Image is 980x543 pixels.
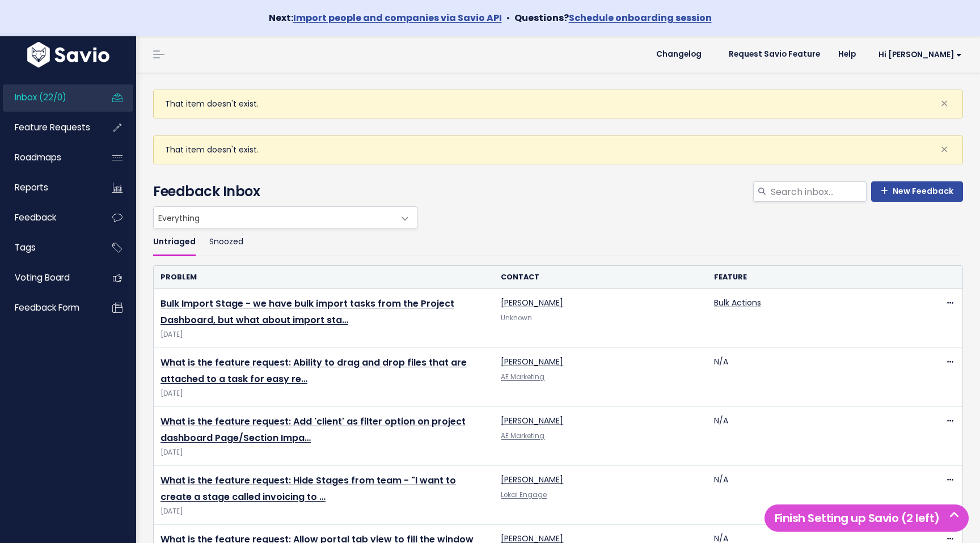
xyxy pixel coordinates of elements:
[501,431,544,440] a: AE Marketing
[160,297,454,326] a: Bulk Import Stage - we have bulk import tasks from the Project Dashboard, but what about import sta…
[569,11,712,24] a: Schedule onboarding session
[929,90,960,117] button: Close
[501,313,532,323] span: Unknown
[940,140,948,159] span: ×
[3,114,94,141] a: Feature Requests
[829,46,865,63] a: Help
[160,388,487,400] span: [DATE]
[3,295,94,321] a: Feedback form
[15,151,61,163] span: Roadmaps
[269,11,502,24] strong: Next:
[501,490,547,499] a: Lokal Engage
[153,135,963,164] div: That item doesn't exist.
[929,136,960,163] button: Close
[707,348,920,407] td: N/A
[3,265,94,291] a: Voting Board
[3,145,94,171] a: Roadmaps
[153,229,196,256] a: Untriaged
[15,91,66,103] span: Inbox (22/0)
[501,415,563,426] a: [PERSON_NAME]
[720,46,829,63] a: Request Savio Feature
[878,50,962,59] span: Hi [PERSON_NAME]
[160,474,456,503] a: What is the feature request: Hide Stages from team - "I want to create a stage called invoicing to …
[24,42,112,67] img: logo-white.9d6f32f41409.svg
[3,205,94,231] a: Feedback
[865,46,971,63] a: Hi [PERSON_NAME]
[160,329,487,341] span: [DATE]
[940,94,948,113] span: ×
[160,415,466,444] a: What is the feature request: Add 'client' as filter option on project dashboard Page/Section Impa…
[153,229,963,256] ul: Filter feature requests
[15,211,56,223] span: Feedback
[501,297,563,308] a: [PERSON_NAME]
[707,266,920,289] th: Feature
[707,407,920,466] td: N/A
[494,266,707,289] th: Contact
[153,206,417,229] span: Everything
[506,11,510,24] span: •
[153,181,963,202] h4: Feedback Inbox
[514,11,712,24] strong: Questions?
[871,181,963,202] a: New Feedback
[154,266,494,289] th: Problem
[501,372,544,381] a: AE Marketing
[153,90,963,118] div: That item doesn't exist.
[154,207,394,228] span: Everything
[15,302,79,313] span: Feedback form
[501,474,563,485] a: [PERSON_NAME]
[714,297,761,308] a: Bulk Actions
[15,271,70,283] span: Voting Board
[770,181,867,202] input: Search inbox...
[3,84,94,111] a: Inbox (22/0)
[501,356,563,367] a: [PERSON_NAME]
[160,447,487,459] span: [DATE]
[3,175,94,201] a: Reports
[15,241,36,253] span: Tags
[15,121,90,133] span: Feature Requests
[160,356,467,385] a: What is the feature request: Ability to drag and drop files that are attached to a task for easy re…
[293,11,502,24] a: Import people and companies via Savio API
[770,510,964,527] h5: Finish Setting up Savio (2 left)
[707,466,920,525] td: N/A
[209,229,243,256] a: Snoozed
[656,50,702,58] span: Changelog
[3,235,94,261] a: Tags
[160,506,487,517] span: [DATE]
[15,181,48,193] span: Reports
